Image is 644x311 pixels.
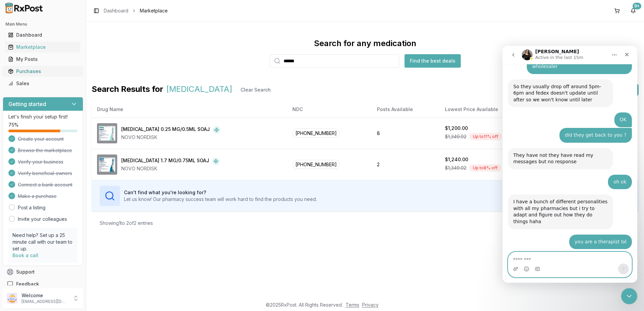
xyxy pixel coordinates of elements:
[8,32,78,38] div: Dashboard
[92,84,163,96] span: Search Results for
[292,129,340,138] span: [PHONE_NUMBER]
[372,117,440,149] td: 8
[124,196,317,203] p: Let us know! Our pharmacy success team will work hard to find the products you need.
[18,170,72,177] span: Verify beneficial owners
[5,77,80,90] a: Sales
[121,126,210,134] div: [MEDICAL_DATA] 0.25 MG/0.5ML SOAJ
[3,66,83,77] button: Purchases
[362,302,379,308] a: Privacy
[22,299,68,304] p: [EMAIL_ADDRESS][DOMAIN_NAME]
[445,125,468,132] div: $1,200.00
[22,292,68,299] p: Welcome
[8,113,77,120] p: Let's finish your setup first!
[633,3,641,9] div: 9+
[287,101,372,117] th: NDC
[621,288,637,304] iframe: Intercom live chat
[18,181,72,188] span: Connect a bank account
[3,42,83,53] button: Marketplace
[18,193,57,200] span: Make a purchase
[346,302,359,308] a: Terms
[140,7,168,14] span: Marketplace
[8,68,78,75] div: Purchases
[8,56,78,63] div: My Posts
[372,101,440,117] th: Posts Available
[292,160,340,169] span: [PHONE_NUMBER]
[3,54,83,65] button: My Posts
[5,53,80,65] a: My Posts
[124,189,317,196] h3: Can't find what you're looking for?
[3,266,83,278] button: Support
[8,100,46,108] h3: Getting started
[5,22,80,27] h2: Main Menu
[121,157,209,165] div: [MEDICAL_DATA] 1.7 MG/0.75ML SOAJ
[12,232,73,252] p: Need help? Set up a 25 minute call with our team to set up.
[166,84,232,96] span: [MEDICAL_DATA]
[5,41,80,53] a: Marketplace
[97,123,117,143] img: Wegovy 0.25 MG/0.5ML SOAJ
[8,80,78,87] div: Sales
[440,101,538,117] th: Lowest Price Available
[18,159,63,165] span: Verify your business
[5,29,80,41] a: Dashboard
[235,84,276,96] button: Clear Search
[445,165,466,171] span: $1,349.02
[3,3,46,13] img: RxPost Logo
[92,101,287,117] th: Drug Name
[18,204,45,211] a: Post a listing
[445,156,468,163] div: $1,240.00
[12,252,38,258] a: Book a call
[121,165,220,172] div: NOVO NORDISK
[16,281,39,287] span: Feedback
[3,78,83,89] button: Sales
[18,147,72,154] span: Browse the marketplace
[121,134,221,141] div: NOVO NORDISK
[3,30,83,40] button: Dashboard
[5,65,80,77] a: Purchases
[503,46,637,283] iframe: Intercom live chat
[3,278,83,290] button: Feedback
[628,5,639,16] button: 9+
[97,154,117,175] img: Wegovy 1.7 MG/0.75ML SOAJ
[314,38,416,49] div: Search for any medication
[104,7,128,14] a: Dashboard
[8,44,78,50] div: Marketplace
[7,293,18,304] img: User avatar
[445,133,466,140] span: $1,349.02
[104,7,168,14] nav: breadcrumb
[405,54,461,68] button: Find the best deals
[469,164,501,172] div: Up to 8 % off
[469,133,502,140] div: Up to 11 % off
[8,122,19,128] span: 75 %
